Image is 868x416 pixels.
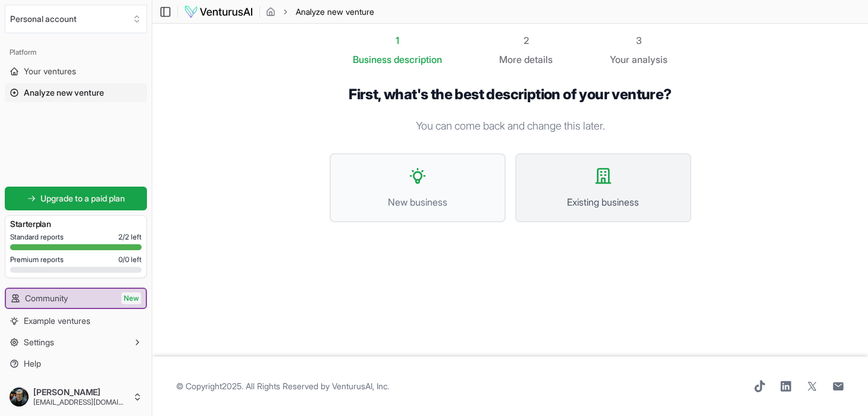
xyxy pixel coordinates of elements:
[176,380,389,392] span: © Copyright 2025 . All Rights Reserved by .
[632,53,668,65] span: analysis
[184,5,253,19] img: logo
[330,118,691,134] p: You can come back and change this later.
[499,52,522,67] span: More
[25,292,68,304] span: Community
[5,333,147,352] button: Settings
[266,6,374,18] nav: breadcrumb
[343,195,493,209] span: New business
[10,387,29,406] img: ACg8ocK_t67qmfHOtrVGfg9HZoAoIjZHPHRRDU4a4JkYBz8Nok1irpBT=s96-c
[5,187,147,210] a: Upgrade to a paid plan
[5,43,147,62] div: Platform
[515,153,691,222] button: Existing business
[394,53,442,65] span: description
[24,336,54,348] span: Settings
[33,398,128,407] span: [EMAIL_ADDRESS][DOMAIN_NAME]
[24,315,90,327] span: Example ventures
[118,255,142,264] span: 0 / 0 left
[296,6,374,18] span: Analyze new venture
[332,381,387,391] a: VenturusAI, Inc
[353,52,391,67] span: Business
[610,33,668,48] div: 3
[353,33,442,48] div: 1
[5,62,147,81] a: Your ventures
[5,354,147,373] a: Help
[524,53,553,65] span: details
[10,232,64,242] span: Standard reports
[118,232,142,242] span: 2 / 2 left
[6,289,146,308] a: CommunityNew
[33,387,128,398] span: [PERSON_NAME]
[528,195,678,209] span: Existing business
[5,383,147,411] button: [PERSON_NAME][EMAIL_ADDRESS][DOMAIN_NAME]
[330,153,506,222] button: New business
[121,292,141,304] span: New
[24,358,41,370] span: Help
[24,65,76,77] span: Your ventures
[24,87,104,99] span: Analyze new venture
[40,193,125,204] span: Upgrade to a paid plan
[5,5,147,33] button: Select an organization
[330,86,691,103] h1: First, what's the best description of your venture?
[499,33,553,48] div: 2
[10,255,64,264] span: Premium reports
[5,311,147,330] a: Example ventures
[5,83,147,102] a: Analyze new venture
[10,218,142,230] h3: Starter plan
[610,52,629,67] span: Your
